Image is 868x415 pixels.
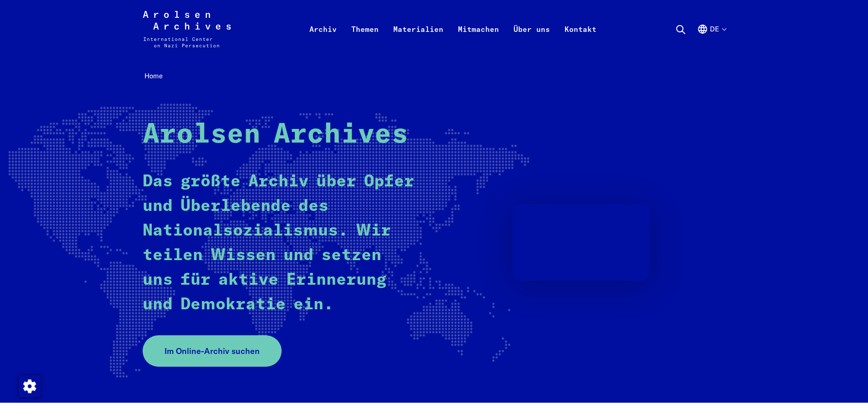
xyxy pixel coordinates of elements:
img: Zustimmung ändern [19,375,41,397]
nav: Primär [302,11,604,47]
strong: Arolsen Archives [143,121,408,149]
a: Themen [344,22,386,58]
a: Mitmachen [451,22,506,58]
p: Das größte Archiv über Opfer und Überlebende des Nationalsozialismus. Wir teilen Wissen und setze... [143,169,418,317]
span: Home [144,72,163,80]
span: Im Online-Archiv suchen [164,345,260,357]
a: Archiv [302,22,344,58]
nav: Breadcrumb [143,69,726,83]
a: Kontakt [557,22,604,58]
div: Zustimmung ändern [18,375,40,397]
a: Im Online-Archiv suchen [143,335,282,367]
a: Über uns [506,22,557,58]
a: Materialien [386,22,451,58]
button: Deutsch, Sprachauswahl [697,24,726,56]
